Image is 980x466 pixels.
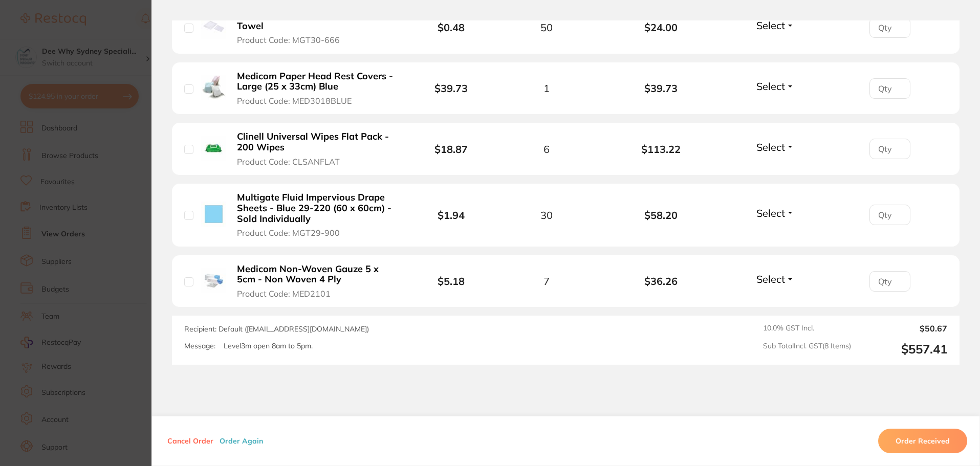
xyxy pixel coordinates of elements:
span: Product Code: MED2101 [237,289,331,298]
button: Order Again [216,436,266,446]
b: $58.20 [604,209,718,221]
output: $557.41 [859,342,947,357]
span: Select [756,141,785,153]
img: Medicom Non-Woven Gauze 5 x 5cm - Non Woven 4 Ply [201,268,226,293]
b: $39.73 [604,82,718,94]
button: Select [753,273,797,285]
span: Product Code: CLSANFLAT [237,157,340,166]
b: $24.00 [604,21,718,33]
span: Select [756,19,785,32]
button: Select [753,141,797,153]
span: Recipient: Default ( [EMAIL_ADDRESS][DOMAIN_NAME] ) [184,324,369,334]
b: $1.94 [438,209,465,221]
output: $50.67 [859,324,947,333]
button: Cancel Order [164,436,216,446]
b: $5.18 [438,275,465,287]
button: Clinell Universal Wipes Flat Pack - 200 Wipes Product Code: CLSANFLAT [234,131,398,167]
img: Multigate Fluid Impervious Drape Sheets - Blue 29-220 (60 x 60cm) - Sold Individually [201,202,226,227]
span: 6 [543,143,550,155]
b: $0.48 [438,21,465,34]
button: Select [753,207,797,219]
button: Medicom Paper Head Rest Covers - Large (25 x 33cm) Blue Product Code: MED3018BLUE [234,71,398,106]
input: Qty [869,17,910,38]
span: Product Code: MGT30-666 [237,35,340,45]
b: Medicom Non-Woven Gauze 5 x 5cm - Non Woven 4 Ply [237,264,395,285]
input: Qty [869,139,910,159]
input: Qty [869,78,910,99]
span: Product Code: MGT29-900 [237,228,340,237]
b: Clinell Universal Wipes Flat Pack - 200 Wipes [237,131,395,152]
button: Sterile Mediclean Paper Dressing Towel Product Code: MGT30-666 [234,10,398,46]
span: 7 [543,275,550,287]
span: 1 [543,82,550,94]
b: Sterile Mediclean Paper Dressing Towel [237,10,395,31]
img: Clinell Universal Wipes Flat Pack - 200 Wipes [201,136,226,161]
b: $113.22 [604,143,718,155]
img: Sterile Mediclean Paper Dressing Towel [201,14,226,39]
span: Select [756,207,785,219]
input: Qty [869,271,910,292]
b: $36.26 [604,275,718,287]
img: Medicom Paper Head Rest Covers - Large (25 x 33cm) Blue [201,75,226,100]
button: Multigate Fluid Impervious Drape Sheets - Blue 29-220 (60 x 60cm) - Sold Individually Product Cod... [234,192,398,238]
button: Select [753,80,797,93]
span: 10.0 % GST Incl. [763,324,851,333]
button: Medicom Non-Woven Gauze 5 x 5cm - Non Woven 4 Ply Product Code: MED2101 [234,263,398,299]
button: Order Received [878,429,967,453]
b: Multigate Fluid Impervious Drape Sheets - Blue 29-220 (60 x 60cm) - Sold Individually [237,192,395,224]
span: Sub Total Incl. GST ( 8 Items) [763,342,851,357]
b: Medicom Paper Head Rest Covers - Large (25 x 33cm) Blue [237,71,395,92]
span: Select [756,273,785,285]
button: Select [753,19,797,32]
input: Qty [869,205,910,225]
span: 50 [540,21,553,33]
label: Message: [184,342,215,350]
b: $18.87 [434,143,468,156]
b: $39.73 [434,82,468,95]
span: Select [756,80,785,93]
span: 30 [540,209,553,221]
p: Level3m open 8am to 5pm. [224,342,313,350]
span: Product Code: MED3018BLUE [237,96,352,105]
